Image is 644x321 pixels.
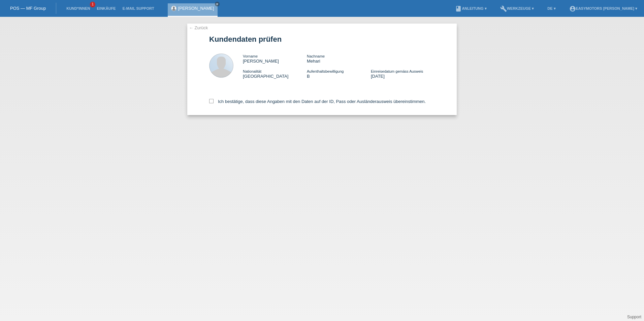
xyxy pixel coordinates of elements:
[452,6,490,10] a: bookAnleitung ▾
[243,53,307,64] div: [PERSON_NAME]
[119,6,158,10] a: E-Mail Support
[10,6,46,11] a: POS — MF Group
[569,5,576,12] i: account_circle
[500,5,507,12] i: build
[178,6,214,11] a: [PERSON_NAME]
[63,6,93,10] a: Kund*innen
[307,54,325,58] span: Nachname
[307,69,371,79] div: B
[307,53,371,64] div: Mehari
[209,99,426,104] label: Ich bestätige, dass diese Angaben mit den Daten auf der ID, Pass oder Ausländerausweis übereinsti...
[90,2,95,7] span: 1
[243,54,258,58] span: Vorname
[189,25,208,30] a: ← Zurück
[627,315,641,319] a: Support
[209,35,435,43] h1: Kundendaten prüfen
[371,69,423,73] span: Einreisedatum gemäss Ausweis
[307,69,344,73] span: Aufenthaltsbewilligung
[216,2,219,6] i: close
[455,5,462,12] i: book
[497,6,538,10] a: buildWerkzeuge ▾
[371,69,435,79] div: [DATE]
[544,6,559,10] a: DE ▾
[566,6,641,10] a: account_circleEasymotors [PERSON_NAME] ▾
[93,6,119,10] a: Einkäufe
[215,2,220,6] a: close
[243,69,307,79] div: [GEOGRAPHIC_DATA]
[243,69,261,73] span: Nationalität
